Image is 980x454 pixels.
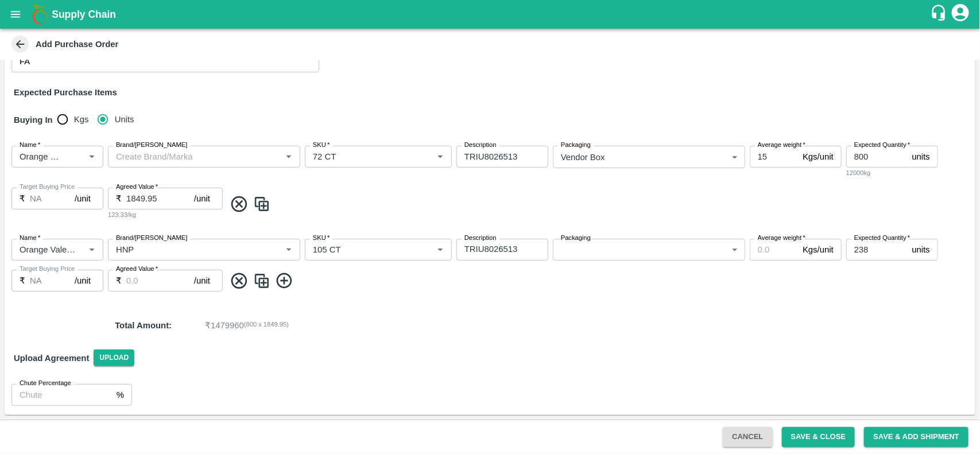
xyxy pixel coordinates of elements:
input: 0.0 [30,270,75,292]
label: Average weight [758,141,805,150]
span: Units [115,113,134,126]
p: ₹ 1479960 [205,319,244,332]
label: Agreed Value [116,265,158,274]
b: Add Purchase Order [36,40,118,49]
div: 12000kg [846,168,938,178]
label: Target Buying Price [20,183,75,192]
div: buying_in [57,108,144,131]
input: Name [15,242,81,257]
button: Open [84,149,99,164]
input: SKU [308,242,429,257]
button: Open [433,242,448,257]
p: ₹ [116,192,122,205]
button: Open [433,149,448,164]
span: Upload [94,350,134,366]
input: 0.0 [126,270,194,292]
label: Brand/[PERSON_NAME] [116,141,187,150]
input: Chute [11,384,112,406]
a: Supply Chain [52,6,930,22]
strong: Total Amount : [115,321,172,330]
p: ₹ [20,274,25,287]
input: SKU [308,149,415,164]
p: ₹ [116,274,122,287]
button: Open [281,149,296,164]
button: Save & Add Shipment [864,427,969,447]
div: customer-support [930,4,950,25]
p: Kgs/unit [803,243,834,256]
label: Expected Quantity [854,141,911,150]
input: 0.0 [750,146,798,168]
button: Save & Close [782,427,855,447]
label: Packaging [561,234,591,243]
p: units [912,243,930,256]
input: Create Brand/Marka [111,242,263,257]
div: 123.33/kg [108,209,223,220]
input: 0 [846,239,908,261]
p: /unit [75,274,91,287]
strong: Expected Purchase Items [14,88,117,97]
p: ₹ [20,192,25,205]
input: Name [15,149,66,164]
p: /unit [75,192,91,205]
input: Create Brand/Marka [111,149,263,164]
button: Open [84,242,99,257]
input: 0.0 [30,188,75,209]
label: Description [464,234,497,243]
label: Description [464,141,497,150]
label: Agreed Value [116,183,158,192]
label: Expected Quantity [854,234,911,243]
label: SKU [313,234,330,243]
strong: Upload Agreement [14,354,89,363]
p: /unit [194,192,210,205]
p: Kgs/unit [803,150,834,163]
p: Vendor Box [561,151,605,164]
button: open drawer [2,1,29,28]
label: Packaging [561,141,591,150]
label: Average weight [758,234,805,243]
label: Name [20,234,40,243]
p: FA [20,55,30,68]
button: Cancel [723,427,772,447]
input: 0 [846,146,908,168]
label: Target Buying Price [20,265,75,274]
button: Open [281,242,296,257]
span: Kgs [74,113,89,126]
span: ( 800 x 1849.95 ) [244,319,289,332]
img: CloneIcon [253,271,270,290]
label: SKU [313,141,330,150]
label: Chute Percentage [20,379,71,388]
h6: Buying In [9,108,57,132]
div: account of current user [950,2,971,26]
p: units [912,150,930,163]
input: 0.0 [750,239,798,261]
img: logo [29,3,52,26]
p: /unit [194,274,210,287]
textarea: TRIU8026513 [464,151,540,163]
img: CloneIcon [253,195,270,214]
b: Supply Chain [52,9,116,20]
label: Brand/[PERSON_NAME] [116,234,187,243]
label: Name [20,141,40,150]
input: 0.0 [126,188,194,209]
p: % [117,389,124,401]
